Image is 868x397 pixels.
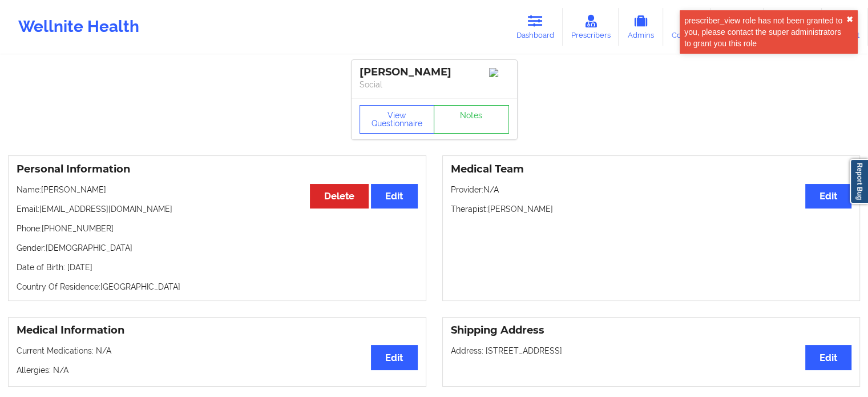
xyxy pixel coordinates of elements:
[451,324,852,337] h3: Shipping Address
[17,223,418,234] p: Phone: [PHONE_NUMBER]
[684,15,846,49] div: prescriber_view role has not been granted to you, please contact the super administrators to gran...
[17,345,418,356] p: Current Medications: N/A
[451,345,852,356] p: Address: [STREET_ADDRESS]
[17,281,418,292] p: Country Of Residence: [GEOGRAPHIC_DATA]
[846,15,853,24] button: close
[563,8,619,46] a: Prescribers
[451,184,852,195] p: Provider: N/A
[360,105,435,134] button: View Questionnaire
[371,345,417,370] button: Edit
[663,8,710,46] a: Coaches
[489,68,509,77] img: Image%2Fplaceholer-image.png
[619,8,663,46] a: Admins
[17,203,418,215] p: Email: [EMAIL_ADDRESS][DOMAIN_NAME]
[371,184,417,208] button: Edit
[310,184,369,208] button: Delete
[451,163,852,176] h3: Medical Team
[434,105,509,134] a: Notes
[17,242,418,254] p: Gender: [DEMOGRAPHIC_DATA]
[17,364,418,376] p: Allergies: N/A
[17,184,418,195] p: Name: [PERSON_NAME]
[850,159,868,204] a: Report Bug
[451,203,852,215] p: Therapist: [PERSON_NAME]
[360,66,509,79] div: [PERSON_NAME]
[805,345,851,370] button: Edit
[805,184,851,208] button: Edit
[17,262,418,273] p: Date of Birth: [DATE]
[17,163,418,176] h3: Personal Information
[17,324,418,337] h3: Medical Information
[508,8,563,46] a: Dashboard
[360,79,509,90] p: Social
